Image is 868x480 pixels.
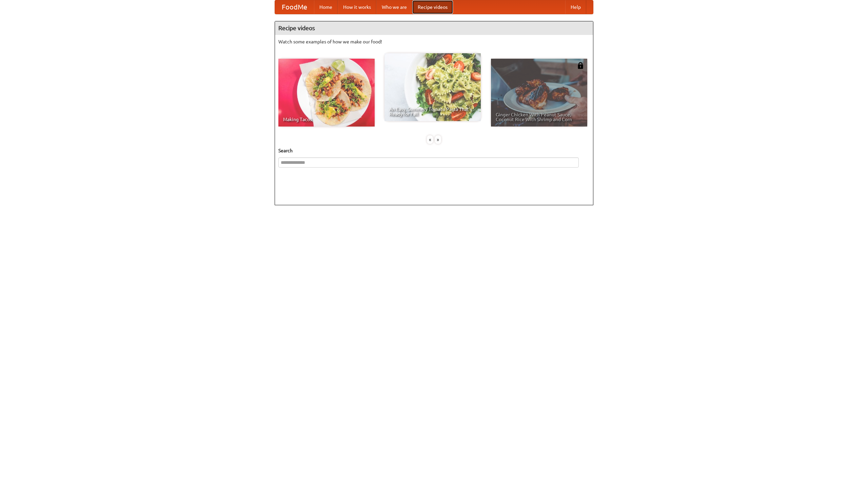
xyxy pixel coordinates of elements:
a: Help [565,0,586,14]
span: Making Tacos [283,117,370,122]
p: Watch some examples of how we make our food! [278,38,590,45]
a: How it works [338,0,376,14]
span: An Easy, Summery Tomato Pasta That's Ready for Fall [389,107,476,116]
h4: Recipe videos [275,21,593,35]
div: « [427,135,433,144]
a: Who we are [376,0,412,14]
a: Recipe videos [412,0,453,14]
a: An Easy, Summery Tomato Pasta That's Ready for Fall [384,53,481,121]
a: Home [314,0,338,14]
div: » [435,135,441,144]
h5: Search [278,147,590,154]
img: 483408.png [577,62,584,69]
a: FoodMe [275,0,314,14]
a: Making Tacos [278,59,375,127]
